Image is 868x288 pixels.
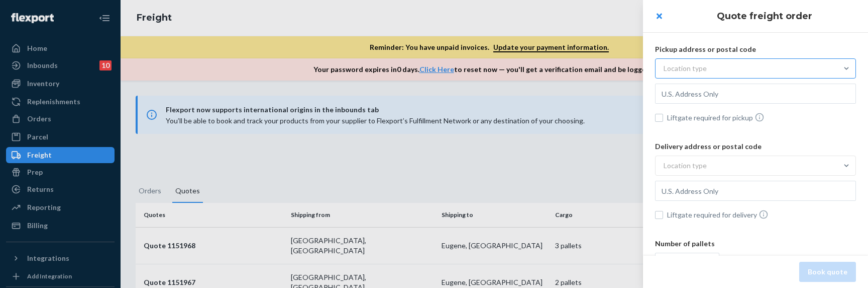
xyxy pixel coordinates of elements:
[799,262,856,282] button: Book quote
[655,84,856,104] input: U.S. Address Only
[655,181,856,201] input: U.S. Address Only
[655,239,856,249] p: Number of pallets
[673,10,856,23] h1: Quote freight order
[664,161,707,171] div: Location type
[667,209,856,220] span: Liftgate required for delivery
[655,44,856,54] p: Pickup address or postal code
[655,141,856,152] p: Delivery address or postal code
[667,112,856,123] span: Liftgate required for pickup
[655,211,663,219] input: Liftgate required for delivery
[649,6,669,26] button: close
[655,114,663,122] input: Liftgate required for pickup
[24,7,44,16] span: Chat
[664,63,707,74] div: Location type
